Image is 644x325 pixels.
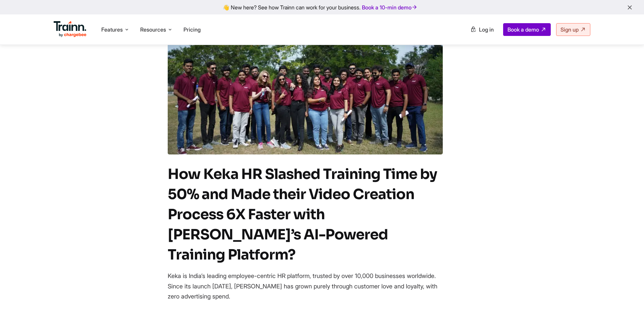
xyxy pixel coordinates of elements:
[168,164,443,265] h1: How Keka HR Slashed Training Time by 50% and Made their Video Creation Process 6X Faster with [PE...
[361,3,419,12] a: Book a 10-min demo
[101,26,123,33] span: Features
[507,26,539,33] span: Book a demo
[560,26,579,33] span: Sign up
[140,26,166,33] span: Resources
[556,23,590,36] a: Sign up
[54,21,87,37] img: Trainn Logo
[503,23,551,36] a: Book a demo
[4,4,640,10] div: 👋 New here? See how Trainn can work for your business.
[610,293,644,325] iframe: Chat Widget
[183,26,201,33] a: Pricing
[466,24,498,36] a: Log in
[479,26,494,33] span: Log in
[168,271,443,302] p: Keka is India’s leading employee-centric HR platform, trusted by over 10,000 businesses worldwide...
